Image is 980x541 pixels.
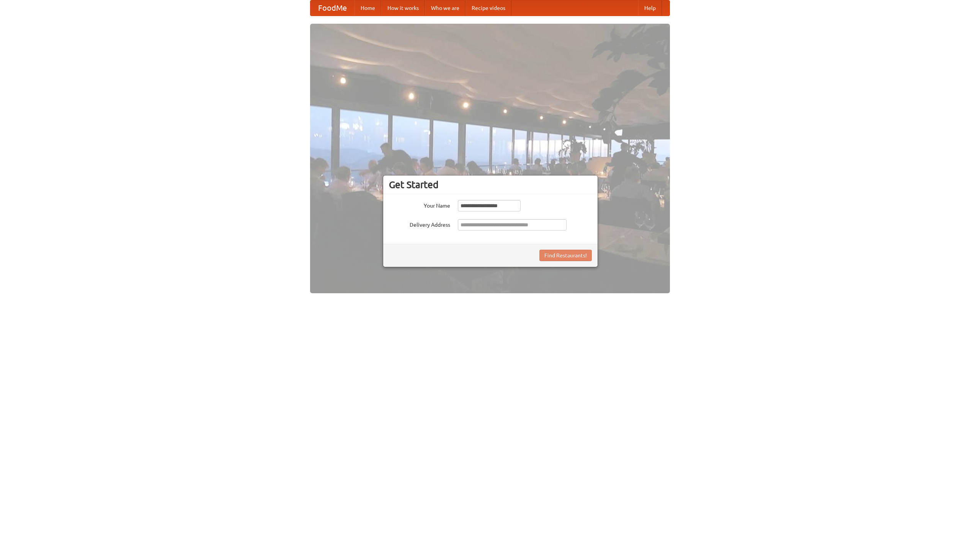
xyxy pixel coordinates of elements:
label: Delivery Address [389,219,450,229]
a: Help [638,0,662,16]
a: FoodMe [310,0,354,16]
a: Recipe videos [465,0,511,16]
a: Home [354,0,381,16]
button: Find Restaurants! [539,250,592,261]
a: How it works [381,0,425,16]
h3: Get Started [389,179,592,190]
label: Your Name [389,200,450,210]
a: Who we are [425,0,465,16]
